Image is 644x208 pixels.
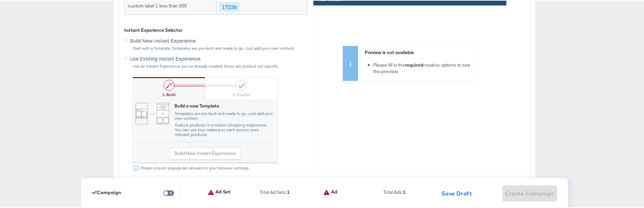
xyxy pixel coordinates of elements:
div: 1 [287,188,290,199]
div: AdTotal Ads:1 [323,188,411,198]
div: Please ensure popups are allowed in your browser settings. [139,165,250,170]
div: Use an Instant Experience you've already created, these are product set specific. [132,63,308,68]
div: Feature products in a mobile shopping experience. You can use your catalog so each person sees re... [174,122,275,136]
div: Start with a Template. Templates are pre-built and ready to go. Just add your own content. [132,45,308,50]
div: Total Ad Sets: [260,188,290,198]
span: Use Existing Instant Experience [130,54,200,61]
div: 17236 [220,2,239,10]
div: Total Ads: [383,188,406,198]
div: 1 [403,188,406,199]
div: Instant Experience Selector [124,26,183,33]
strong: required [405,61,423,67]
div: Templates are pre-built and ready to go. Just add your own content. [174,111,275,120]
div: Ad SetTotal Ad Sets:1 [208,188,295,198]
button: Save Draft [439,185,475,201]
div: Ad [323,188,337,195]
span: Build New Instant Experience [130,37,196,43]
div: 2. Finalize [233,91,250,97]
div: Preview is not available [365,49,474,55]
div: 1. Build [162,91,175,97]
div: Ad Set [208,188,231,195]
li: Please fill in the creative options to see the preview. [373,61,474,74]
div: Build a new Template [174,102,275,109]
div: Campaign [92,189,121,194]
button: Build New Instant Experience [170,147,241,159]
span: Save Draft [442,188,472,198]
